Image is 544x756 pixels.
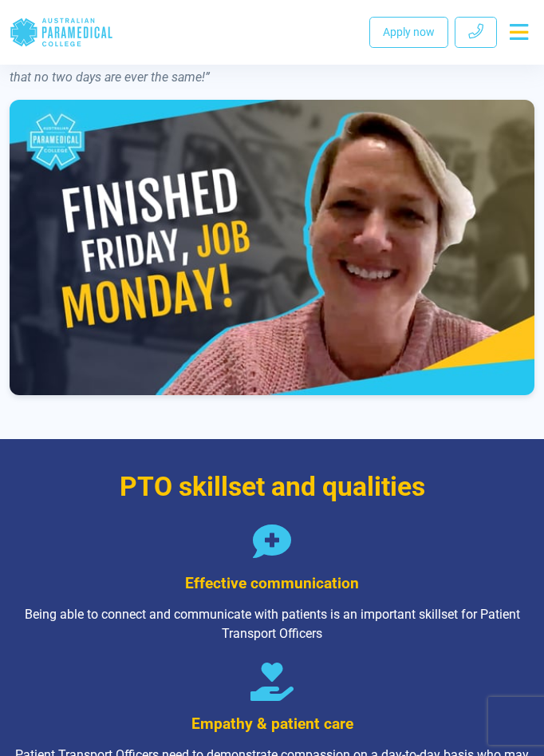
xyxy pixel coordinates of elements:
span: Empathy & patient care [191,714,353,733]
iframe: Cert III Mum becomes PTO | Tasha Scholes [10,100,534,395]
p: Being able to connect and communicate with patients is an important skillset for Patient Transpor... [10,605,534,643]
h3: PTO skillset and qualities [10,471,534,503]
button: Toggle navigation [503,18,534,46]
span: Effective communication [185,574,359,592]
em: “I love being out on the road, meeting new people, attending different healthcare facilities, and... [10,50,528,85]
a: Apply now [369,17,448,48]
a: Australian Paramedical College [10,6,113,58]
